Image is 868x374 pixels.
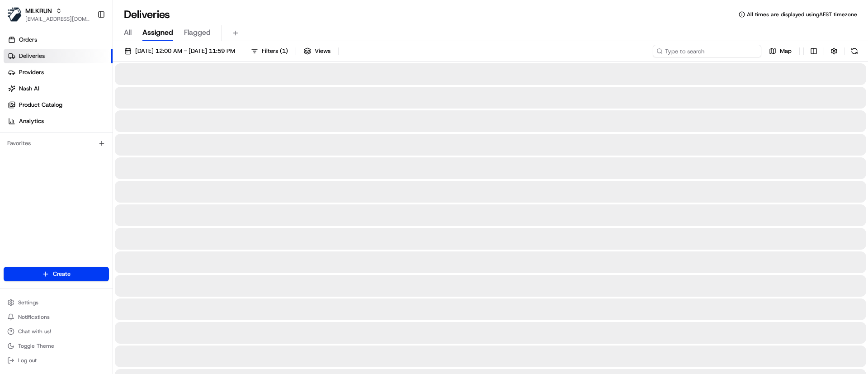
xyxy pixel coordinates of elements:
input: Type to search [653,45,761,57]
span: Settings [18,299,38,306]
button: [EMAIL_ADDRESS][DOMAIN_NAME] [25,15,90,23]
span: Assigned [142,27,173,38]
button: Log out [4,354,109,367]
span: Chat with us! [18,328,51,335]
button: [DATE] 12:00 AM - [DATE] 11:59 PM [120,45,239,57]
span: All times are displayed using AEST timezone [747,11,857,18]
span: All [124,27,132,38]
img: MILKRUN [7,7,22,22]
span: Flagged [184,27,211,38]
span: Toggle Theme [18,342,54,350]
span: ( 1 ) [280,47,288,55]
a: Product Catalog [4,98,113,112]
button: Notifications [4,311,109,323]
span: Notifications [18,313,50,321]
span: Filters [262,47,288,55]
button: MILKRUNMILKRUN[EMAIL_ADDRESS][DOMAIN_NAME] [4,4,94,25]
span: Product Catalog [19,101,62,109]
span: Log out [18,357,37,364]
a: Orders [4,33,113,47]
span: Analytics [19,117,44,125]
span: Views [315,47,330,55]
button: Map [765,45,796,57]
span: Orders [19,36,37,44]
button: Create [4,267,109,281]
span: Map [780,47,792,55]
a: Deliveries [4,49,113,63]
a: Providers [4,65,113,80]
a: Analytics [4,114,113,128]
button: Filters(1) [247,45,292,57]
button: Views [300,45,335,57]
span: Create [53,270,71,278]
span: Nash AI [19,85,39,93]
h1: Deliveries [124,7,170,22]
button: MILKRUN [25,6,52,15]
button: Toggle Theme [4,340,109,352]
span: Providers [19,68,44,76]
button: Chat with us! [4,325,109,338]
div: Favorites [4,136,109,151]
a: Nash AI [4,81,113,96]
button: Settings [4,296,109,309]
button: Refresh [848,45,861,57]
span: Deliveries [19,52,45,60]
span: [DATE] 12:00 AM - [DATE] 11:59 PM [135,47,235,55]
